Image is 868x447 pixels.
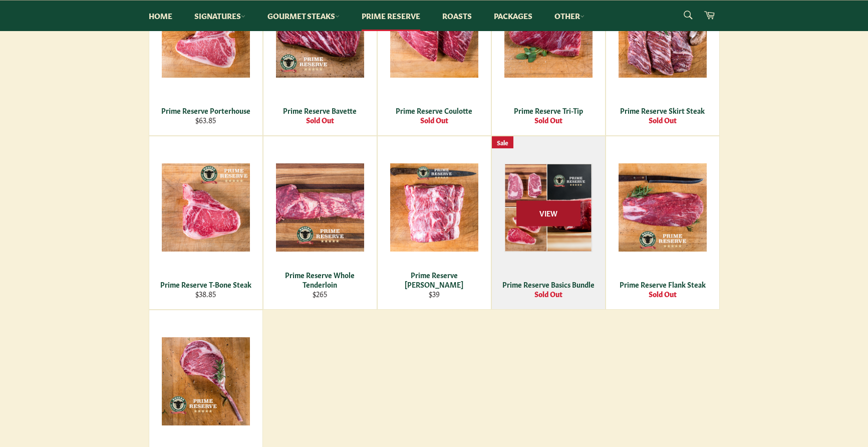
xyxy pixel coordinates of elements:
a: Prime Reserve Basics Bundle Prime Reserve Basics Bundle Sold Out View [491,136,606,310]
img: Prime Reserve Flank Steak [619,163,707,252]
div: $265 [269,289,370,299]
div: Sold Out [498,289,599,299]
a: Gourmet Steaks [257,1,350,31]
div: Prime Reserve Basics Bundle [498,280,599,289]
img: Prime Reserve Whole Tenderloin [276,163,364,252]
div: Sold Out [384,115,484,125]
div: Prime Reserve Skirt Steak [612,106,713,115]
a: Prime Reserve T-Bone Steak Prime Reserve T-Bone Steak $38.85 [149,136,263,310]
a: Prime Reserve [352,1,430,31]
div: Sold Out [612,115,713,125]
img: Prime Reserve T-Bone Steak [162,163,250,252]
div: Prime Reserve Porterhouse [155,106,256,115]
a: Other [544,1,595,31]
div: Prime Reserve [PERSON_NAME] [384,270,484,290]
a: Packages [484,1,542,31]
a: Home [139,1,182,31]
a: Prime Reserve Flank Steak Prime Reserve Flank Steak Sold Out [606,136,720,310]
div: $63.85 [155,115,256,125]
div: Prime Reserve T-Bone Steak [155,280,256,289]
div: $39 [384,289,484,299]
div: Prime Reserve Flank Steak [612,280,713,289]
a: Roasts [432,1,482,31]
div: Sold Out [612,289,713,299]
img: Prime Reserve Cowboy Steak [162,337,250,425]
div: Prime Reserve Coulotte [384,106,484,115]
div: Prime Reserve Bavette [269,106,370,115]
div: $38.85 [155,289,256,299]
div: Sold Out [498,115,599,125]
img: Prime Reserve Chuck Roast [390,163,478,252]
div: Prime Reserve Tri-Tip [498,106,599,115]
a: Prime Reserve Whole Tenderloin Prime Reserve Whole Tenderloin $265 [263,136,377,310]
div: Prime Reserve Whole Tenderloin [269,270,370,290]
span: View [516,201,581,227]
a: Signatures [184,1,255,31]
div: Sold Out [269,115,370,125]
a: Prime Reserve Chuck Roast Prime Reserve [PERSON_NAME] $39 [377,136,491,310]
